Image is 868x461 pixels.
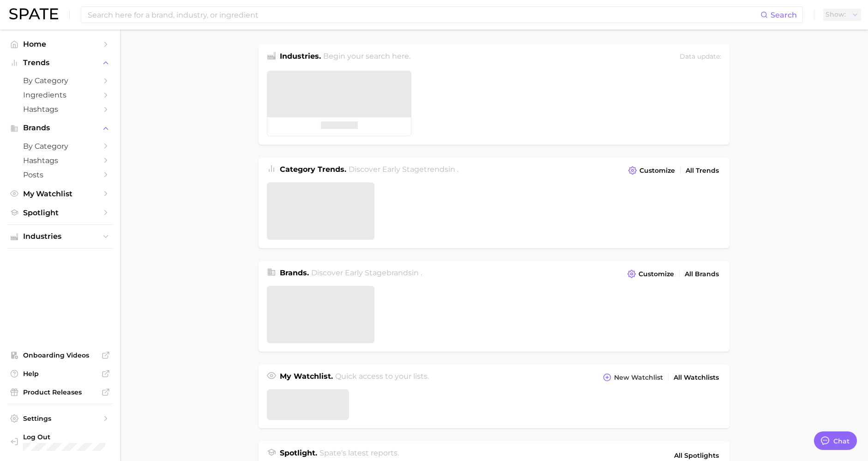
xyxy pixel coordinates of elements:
a: Home [7,37,113,51]
span: Spotlight [23,208,97,217]
span: Log Out [23,433,105,441]
span: Search [771,11,797,19]
button: New Watchlist [601,371,665,384]
span: Onboarding Videos [23,351,97,359]
span: Brands . [280,268,309,277]
button: Customize [625,267,676,280]
button: Customize [626,164,677,177]
a: All Brands [682,268,721,280]
span: Hashtags [23,105,97,114]
span: Customize [639,270,674,278]
span: Industries [23,232,97,241]
a: Help [7,367,113,381]
button: Show [823,9,861,21]
span: New Watchlist [614,374,663,382]
div: Data update: [680,51,721,63]
a: Posts [7,168,113,182]
span: Show [826,12,846,17]
span: All Spotlights [674,450,719,461]
span: Hashtags [23,156,97,165]
a: Onboarding Videos [7,348,113,362]
span: Settings [23,414,97,423]
h1: My Watchlist. [280,371,333,384]
span: Brands [23,124,97,132]
h2: Begin your search here. [324,51,411,63]
span: All Trends [686,167,719,175]
a: by Category [7,139,113,153]
span: by Category [23,76,97,85]
span: Trends [23,59,97,67]
a: Product Releases [7,385,113,399]
a: Spotlight [7,206,113,220]
h1: Industries. [280,51,321,63]
button: Trends [7,56,113,70]
a: by Category [7,73,113,88]
span: Help [23,370,97,378]
span: Customize [639,167,675,175]
a: Ingredients [7,88,113,102]
a: Settings [7,412,113,425]
button: Industries [7,230,113,243]
a: All Watchlists [671,371,721,384]
span: Ingredients [23,91,97,99]
img: SPATE [9,8,58,19]
span: Home [23,40,97,49]
button: Brands [7,121,113,135]
span: Discover Early Stage brands in . [312,268,422,277]
span: All Watchlists [674,374,719,382]
h2: Quick access to your lists. [336,371,429,384]
span: All Brands [685,270,719,278]
a: Hashtags [7,153,113,168]
span: Posts [23,170,97,179]
input: Search here for a brand, industry, or ingredient [87,7,760,23]
span: My Watchlist [23,189,97,198]
a: Hashtags [7,102,113,116]
a: Log out. Currently logged in with e-mail ykkim110@cosrx.co.kr. [7,430,113,454]
a: All Trends [683,164,721,177]
span: by Category [23,142,97,151]
span: Category Trends . [280,165,346,174]
span: Discover Early Stage trends in . [349,165,459,174]
a: My Watchlist [7,187,113,201]
span: Product Releases [23,388,97,396]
